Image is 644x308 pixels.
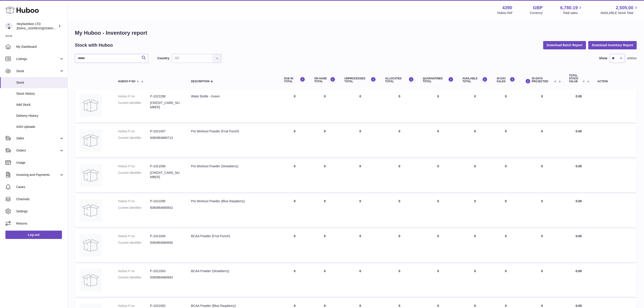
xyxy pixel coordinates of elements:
[458,230,492,262] td: 0
[520,264,564,297] td: 0
[79,269,102,292] img: product image
[576,164,582,168] span: 0.00
[191,94,275,99] div: Water Bottle - Green
[520,230,564,262] td: 0
[381,90,418,122] td: 0
[310,264,340,297] td: 0
[5,231,62,239] a: Log out
[344,77,376,83] div: UNPROCESSED Total
[16,161,64,165] span: Usage
[16,45,64,49] span: My Dashboard
[16,173,59,177] span: Invoicing and Payments
[458,125,492,157] td: 0
[150,199,182,203] dd: P-1021095
[191,164,275,168] div: Pre Workout Powder (Strawberry)
[492,160,520,192] td: 0
[423,77,454,83] div: QUARANTINED Total
[150,269,182,273] dd: P-1021093
[17,26,66,30] span: [EMAIL_ADDRESS][DOMAIN_NAME]
[600,5,639,15] a: 2,505.00 AVAILABLE Stock Total
[492,125,520,157] td: 0
[5,23,12,30] img: info@heynutrition.com
[16,114,64,118] span: Delivery History
[150,275,182,280] dd: 5060864680683
[150,304,182,308] dd: P-1021092
[314,77,335,83] div: ON HAND Total
[543,41,586,49] button: Download Batch Report
[492,195,520,227] td: 0
[381,230,418,262] td: 0
[532,77,553,83] span: 30 DAYS PROJECTED
[16,209,64,214] span: Settings
[118,206,150,210] dt: Current identifier
[381,160,418,192] td: 0
[576,304,582,308] span: 0.00
[150,136,182,140] dd: 5060864680713
[310,90,340,122] td: 0
[150,164,182,168] dd: P-1021096
[492,90,520,122] td: 0
[17,22,57,30] div: HeyNutrition LTD
[16,125,64,129] span: ASN Uploads
[191,234,275,238] div: BCAA Powder (Fruit Punch)
[16,136,59,140] span: Sales
[520,195,564,227] td: 0
[599,56,607,60] label: Show
[560,5,583,15] a: 6,780.19 Total sales
[576,129,582,133] span: 0.00
[458,160,492,192] td: 0
[79,129,102,152] img: product image
[458,264,492,297] td: 0
[502,5,512,11] strong: 4390
[118,94,150,99] dt: Huboo P no
[150,206,182,210] dd: 5060864680652
[385,77,414,83] div: ALLOCATED Total
[437,94,439,98] span: 0
[16,103,64,107] span: Add Stock
[75,29,637,37] h1: My Huboo - Inventory report
[79,94,102,117] img: product image
[118,269,150,273] dt: Huboo P no
[79,164,102,187] img: product image
[191,269,275,273] div: BCAA Powder (Strawberry)
[191,129,275,133] div: Pre Workout Powder (Fruit Punch)
[280,125,310,157] td: 0
[118,80,135,83] span: Huboo P no
[16,197,64,201] span: Channels
[16,80,64,85] span: Stock
[437,269,439,273] span: 0
[530,11,543,15] div: Currency
[458,90,492,122] td: 0
[627,56,637,60] span: entries
[497,11,512,15] div: Huboo Ref
[118,136,150,140] dt: Current identifier
[280,230,310,262] td: 0
[118,275,150,280] dt: Current identifier
[437,164,439,168] span: 0
[118,171,150,179] dt: Current identifier
[284,77,305,83] div: DUE IN TOTAL
[16,69,59,73] span: Stock
[150,241,182,245] dd: 5060864680690
[381,264,418,297] td: 0
[16,57,59,61] span: Listings
[191,80,209,83] span: Description
[598,80,632,83] div: Action
[520,160,564,192] td: 0
[520,90,564,122] td: 0
[381,125,418,157] td: 0
[150,171,182,179] dd: [CREDIT_CARD_NUMBER]
[520,125,564,157] td: 0
[75,42,113,48] h2: Stock with Huboo
[16,92,64,96] span: Stock History
[381,195,418,227] td: 0
[340,160,380,192] td: 0
[560,5,578,11] span: 6,780.19
[437,234,439,238] span: 0
[576,199,582,203] span: 0.00
[79,234,102,257] img: product image
[563,11,583,15] span: Total sales
[310,230,340,262] td: 0
[118,164,150,168] dt: Huboo P no
[340,125,380,157] td: 0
